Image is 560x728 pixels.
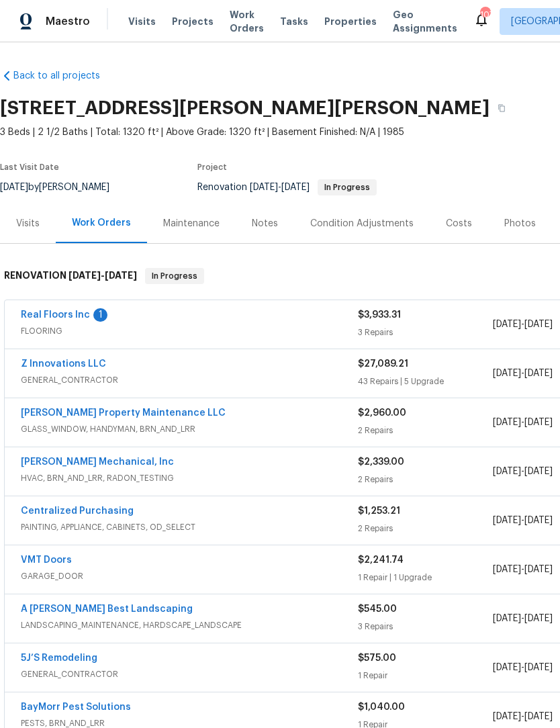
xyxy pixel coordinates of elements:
[21,324,358,338] span: FLOORING
[358,473,493,486] div: 2 Repairs
[128,15,156,28] span: Visits
[46,15,90,28] span: Maestro
[358,408,406,418] span: $2,960.00
[493,467,521,476] span: [DATE]
[310,217,414,230] div: Condition Adjustments
[358,359,408,369] span: $27,089.21
[21,570,358,583] span: GARAGE_DOOR
[493,612,553,625] span: -
[489,96,514,120] button: Copy Address
[324,15,377,28] span: Properties
[319,183,375,191] span: In Progress
[163,217,220,230] div: Maintenance
[524,614,553,623] span: [DATE]
[493,416,553,429] span: -
[230,8,264,35] span: Work Orders
[68,271,137,280] span: -
[281,183,310,192] span: [DATE]
[21,422,358,436] span: GLASS_WINDOW, HANDYMAN, BRN_AND_LRR
[358,604,397,614] span: $545.00
[358,310,401,320] span: $3,933.31
[172,15,214,28] span: Projects
[504,217,536,230] div: Photos
[21,310,90,320] a: Real Floors Inc
[358,326,493,339] div: 3 Repairs
[93,308,107,322] div: 1
[493,418,521,427] span: [DATE]
[493,710,553,723] span: -
[21,457,174,467] a: [PERSON_NAME] Mechanical, Inc
[358,620,493,633] div: 3 Repairs
[21,619,358,632] span: LANDSCAPING_MAINTENANCE, HARDSCAPE_LANDSCAPE
[493,320,521,329] span: [DATE]
[524,565,553,574] span: [DATE]
[493,465,553,478] span: -
[524,516,553,525] span: [DATE]
[480,8,489,21] div: 107
[493,614,521,623] span: [DATE]
[21,668,358,681] span: GENERAL_CONTRACTOR
[358,424,493,437] div: 2 Repairs
[524,467,553,476] span: [DATE]
[21,471,358,485] span: HVAC, BRN_AND_LRR, RADON_TESTING
[358,653,396,663] span: $575.00
[21,506,134,516] a: Centralized Purchasing
[493,563,553,576] span: -
[72,216,131,230] div: Work Orders
[21,653,97,663] a: 5J’S Remodeling
[21,520,358,534] span: PAINTING, APPLIANCE, CABINETS, OD_SELECT
[21,555,72,565] a: VMT Doors
[493,318,553,331] span: -
[358,375,493,388] div: 43 Repairs | 5 Upgrade
[493,367,553,380] span: -
[16,217,40,230] div: Visits
[493,514,553,527] span: -
[358,506,400,516] span: $1,253.21
[197,163,227,171] span: Project
[524,369,553,378] span: [DATE]
[105,271,137,280] span: [DATE]
[524,320,553,329] span: [DATE]
[197,183,377,192] span: Renovation
[4,268,137,284] h6: RENOVATION
[493,369,521,378] span: [DATE]
[358,555,404,565] span: $2,241.74
[493,663,521,672] span: [DATE]
[68,271,101,280] span: [DATE]
[358,702,405,712] span: $1,040.00
[493,712,521,721] span: [DATE]
[21,373,358,387] span: GENERAL_CONTRACTOR
[493,565,521,574] span: [DATE]
[493,661,553,674] span: -
[493,516,521,525] span: [DATE]
[524,418,553,427] span: [DATE]
[280,17,308,26] span: Tasks
[21,604,193,614] a: A [PERSON_NAME] Best Landscaping
[21,702,131,712] a: BayMorr Pest Solutions
[358,457,404,467] span: $2,339.00
[446,217,472,230] div: Costs
[393,8,457,35] span: Geo Assignments
[358,522,493,535] div: 2 Repairs
[21,408,226,418] a: [PERSON_NAME] Property Maintenance LLC
[524,663,553,672] span: [DATE]
[524,712,553,721] span: [DATE]
[252,217,278,230] div: Notes
[250,183,278,192] span: [DATE]
[358,669,493,682] div: 1 Repair
[21,359,106,369] a: Z Innovations LLC
[146,269,203,283] span: In Progress
[358,571,493,584] div: 1 Repair | 1 Upgrade
[250,183,310,192] span: -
